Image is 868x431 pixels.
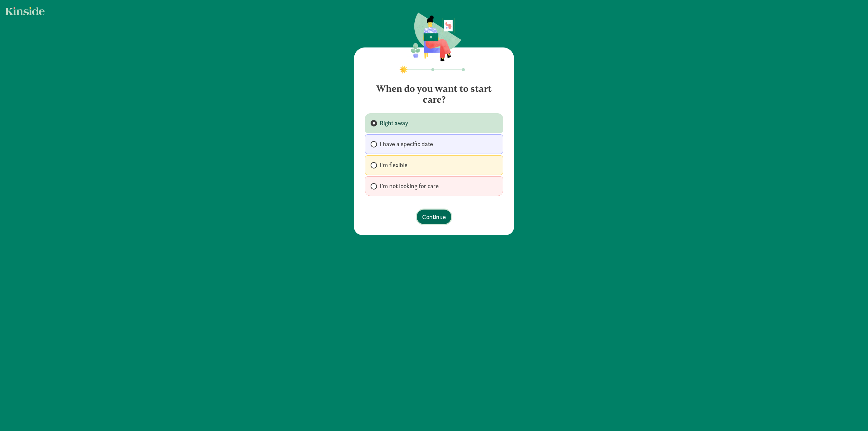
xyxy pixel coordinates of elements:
[422,212,446,221] span: Continue
[417,210,451,224] button: Continue
[380,119,408,127] span: Right away
[380,161,408,169] span: I'm flexible
[380,140,433,148] span: I have a specific date
[365,78,503,105] h4: When do you want to start care?
[380,182,439,190] span: I’m not looking for care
